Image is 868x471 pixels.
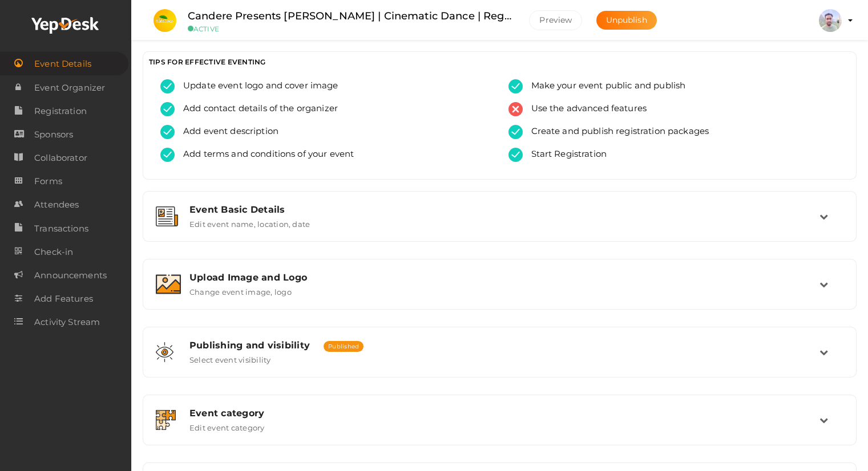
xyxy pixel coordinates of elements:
[508,125,523,139] img: tick-success.svg
[149,424,850,435] a: Event category Edit event category
[508,102,523,116] img: error.svg
[34,123,73,146] span: Sponsors
[175,102,338,116] span: Add contact details of the organizer
[523,125,709,139] span: Create and publish registration packages
[189,340,310,351] span: Publishing and visibility
[149,220,850,231] a: Event Basic Details Edit event name, location, date
[596,11,657,30] button: Unpublish
[160,102,175,116] img: tick-success.svg
[523,148,607,162] span: Start Registration
[34,76,105,99] span: Event Organizer
[160,148,175,162] img: tick-success.svg
[175,148,354,162] span: Add terms and conditions of your event
[34,193,79,216] span: Attendees
[34,287,93,310] span: Add Features
[508,79,523,94] img: tick-success.svg
[189,204,819,215] div: Event Basic Details
[149,58,850,66] h3: TIPS FOR EFFECTIVE EVENTING
[34,100,87,123] span: Registration
[188,8,512,25] label: Candere Presents [PERSON_NAME] | Cinematic Dance | Registration
[34,52,91,75] span: Event Details
[189,419,265,432] label: Edit event category
[149,288,850,299] a: Upload Image and Logo Change event image, logo
[34,264,107,287] span: Announcements
[156,410,176,430] img: category.svg
[189,283,292,297] label: Change event image, logo
[606,15,647,25] span: Unpublish
[34,217,88,240] span: Transactions
[149,356,850,367] a: Publishing and visibility Published Select event visibility
[154,9,176,32] img: 3WRJEMHM_small.png
[175,79,338,94] span: Update event logo and cover image
[156,342,173,362] img: shared-vision.svg
[156,206,178,226] img: event-details.svg
[523,102,647,116] span: Use the advanced features
[188,25,512,33] small: ACTIVE
[34,311,100,334] span: Activity Stream
[156,274,181,294] img: image.svg
[508,148,523,162] img: tick-success.svg
[189,351,271,364] label: Select event visibility
[175,125,278,139] span: Add event description
[189,215,310,229] label: Edit event name, location, date
[189,408,819,419] div: Event category
[34,147,87,169] span: Collaborator
[160,79,175,94] img: tick-success.svg
[34,170,62,193] span: Forms
[529,10,582,30] button: Preview
[324,341,364,352] span: Published
[34,241,73,263] span: Check-in
[189,272,819,283] div: Upload Image and Logo
[523,79,686,94] span: Make your event public and publish
[819,9,842,32] img: ACg8ocJxTL9uYcnhaNvFZuftGNHJDiiBHTVJlCXhmLL3QY_ku3qgyu-z6A=s100
[160,125,175,139] img: tick-success.svg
